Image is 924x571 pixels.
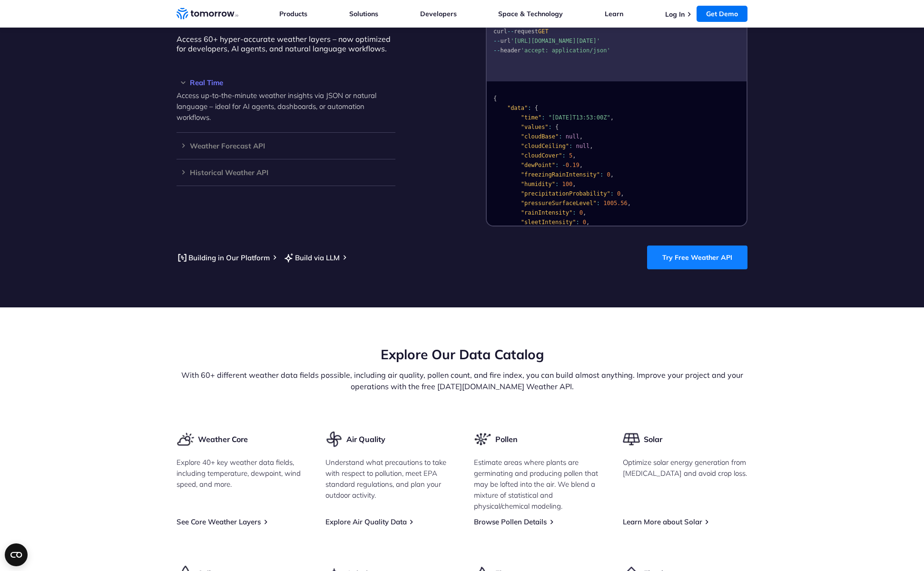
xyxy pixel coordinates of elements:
a: See Core Weather Layers [177,517,261,526]
span: url [500,38,511,44]
h3: Weather Forecast API [177,142,395,149]
span: -- [493,47,500,54]
span: , [586,219,590,226]
span: 'accept: application/json' [521,47,610,54]
a: Space & Technology [498,10,563,18]
span: , [610,171,614,178]
a: Solutions [349,10,378,18]
span: "data" [507,105,528,111]
h3: Historical Weather API [177,169,395,176]
span: : [576,219,579,226]
span: : [610,190,614,197]
button: Open CMP widget [5,543,28,566]
span: : [541,114,545,121]
h3: Air Quality [346,434,385,444]
a: Products [279,10,307,18]
span: "pressureSurfaceLevel" [521,200,597,207]
a: Developers [420,10,457,18]
p: Access up-to-the-minute weather insights via JSON or natural language – ideal for AI agents, dash... [177,90,395,123]
span: : [600,171,603,178]
span: -- [493,38,500,44]
span: 0 [583,219,586,226]
span: '[URL][DOMAIN_NAME][DATE]' [511,38,600,44]
p: Estimate areas where plants are germinating and producing pollen that may be lofted into the air.... [474,457,599,512]
span: "freezingRainIntensity" [521,171,600,178]
span: "cloudBase" [521,133,559,140]
p: Access 60+ hyper-accurate weather layers – now optimized for developers, AI agents, and natural l... [177,34,395,53]
span: 0.19 [566,162,580,168]
span: { [535,105,538,111]
h3: Solar [644,434,662,444]
span: 100 [562,181,573,187]
h3: Weather Core [198,434,248,444]
span: "values" [521,124,549,130]
span: "cloudCover" [521,152,562,159]
span: { [493,95,497,102]
span: : [559,133,562,140]
span: , [620,190,624,197]
span: , [580,133,583,140]
span: 0 [580,209,583,216]
span: 1005.56 [603,200,628,207]
span: : [528,105,531,111]
span: : [572,209,576,216]
span: null [576,143,590,149]
span: 0 [607,171,610,178]
span: , [628,200,631,207]
a: Home link [177,7,238,21]
a: Build via LLM [283,252,340,264]
h2: Explore Our Data Catalog [177,345,747,364]
span: , [590,143,593,149]
span: "time" [521,114,541,121]
span: , [610,114,614,121]
span: : [569,143,572,149]
span: header [500,47,521,54]
span: , [583,209,586,216]
span: "humidity" [521,181,555,187]
h3: Pollen [495,434,518,444]
span: curl [493,28,507,35]
a: Log In [665,10,685,19]
span: : [562,152,566,159]
span: : [597,200,600,207]
span: GET [538,28,549,35]
span: "[DATE]T13:53:00Z" [549,114,610,121]
span: { [555,124,559,130]
span: : [549,124,552,130]
span: , [572,181,576,187]
span: -- [507,28,514,35]
span: "sleetIntensity" [521,219,576,226]
span: 5 [569,152,572,159]
span: "cloudCeiling" [521,143,569,149]
p: Understand what precautions to take with respect to pollution, meet EPA standard regulations, and... [325,457,451,501]
a: Try Free Weather API [647,246,747,269]
p: Optimize solar energy generation from [MEDICAL_DATA] and avoid crop loss. [623,457,748,479]
a: Building in Our Platform [177,252,270,264]
a: Explore Air Quality Data [325,517,407,526]
span: : [555,181,559,187]
span: request [514,28,538,35]
span: null [566,133,580,140]
span: "dewPoint" [521,162,555,168]
span: , [580,162,583,168]
h3: Real Time [177,79,395,86]
span: , [572,152,576,159]
span: "precipitationProbability" [521,190,610,197]
p: With 60+ different weather data fields possible, including air quality, pollen count, and fire in... [177,369,747,392]
a: Learn [605,10,623,18]
a: Get Demo [697,6,747,22]
a: Learn More about Solar [623,517,702,526]
span: "rainIntensity" [521,209,572,216]
p: Explore 40+ key weather data fields, including temperature, dewpoint, wind speed, and more. [177,457,302,490]
span: 0 [617,190,620,197]
a: Browse Pollen Details [474,517,547,526]
span: : [555,162,559,168]
span: - [562,162,566,168]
